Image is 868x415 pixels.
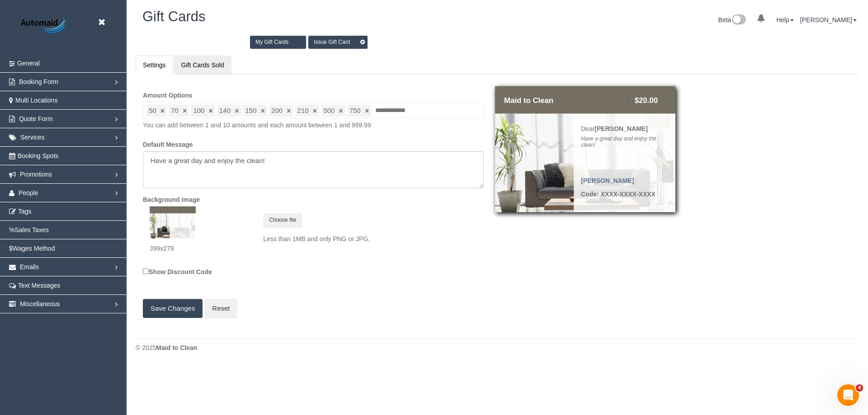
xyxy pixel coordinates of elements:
p: You can add between 1 and 10 amounts and each amount between 1 and 999.99 [143,121,484,130]
span: Text Messages [18,282,60,289]
span: 200 [271,107,283,114]
span: 399x279 [150,245,174,252]
b: [PERSON_NAME] [594,125,647,132]
iframe: Intercom live chat [837,384,859,406]
span: 210 [297,107,309,114]
a: Settings [136,56,173,75]
span: Promotions [20,171,52,178]
span: 750 [349,107,361,114]
a: [PERSON_NAME] [800,16,857,23]
span: 150 [245,107,257,114]
a: × [261,107,265,115]
strong: Maid to Clean [156,344,197,351]
i: Have a great day and enjoy the clean! [581,135,656,148]
span: 70 [171,107,179,114]
img: Giftcard [150,206,196,238]
p: Less than 1MB and only PNG or JPG. [263,234,477,243]
label: Background Image [136,195,491,204]
span: Tags [18,208,32,215]
span: Sales Taxes [14,226,48,233]
a: × [183,107,187,115]
a: Choose file [263,213,302,227]
label: Show Discount Code [143,266,212,276]
span: 50 [149,107,156,114]
a: Issue Gift Card [308,36,368,49]
label: Default Message [136,140,491,149]
button: Save Changes [143,299,203,318]
div: [PERSON_NAME] [495,176,675,190]
a: × [339,107,343,115]
span: 100 [193,107,204,114]
div: Maid to Clean [500,91,590,111]
a: My Gift Cards [250,36,306,49]
a: Help [776,16,794,23]
a: × [209,107,213,115]
a: Gift Cards Sold [174,56,231,75]
a: × [160,107,165,115]
a: Beta [718,16,746,23]
span: 4 [856,384,863,392]
img: New interface [731,14,746,26]
span: Quote Form [19,115,53,122]
span: General [17,60,40,67]
img: Automaid Logo [16,16,72,36]
a: × [287,107,291,115]
a: × [235,107,239,115]
a: × [313,107,317,115]
span: Miscellaneous [20,300,60,308]
span: 500 [323,107,335,114]
input: Show Discount Code [143,268,149,274]
div: $20.00 [630,91,662,111]
span: 140 [219,107,231,114]
a: × [365,107,369,115]
span: Services [20,134,45,141]
div: © 2025 [136,343,859,352]
span: Booking Spots [18,152,58,159]
span: Emails [20,263,39,270]
label: Amount Options [136,91,491,100]
div: Dear [581,124,666,133]
h1: Gift Cards [142,9,206,24]
span: Multi Locations [15,97,57,104]
span: Booking Form [19,78,58,85]
span: People [19,189,38,196]
a: Reset [204,299,237,318]
span: Wages Method [13,245,55,252]
div: Code: XXXX-XXXX-XXXX [495,190,675,208]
